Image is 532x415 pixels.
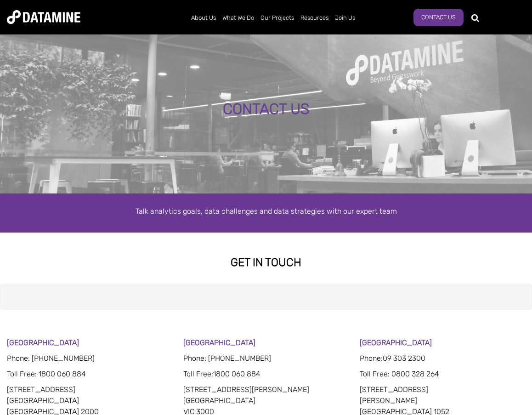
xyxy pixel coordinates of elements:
[7,370,35,378] span: Toll Free
[188,6,219,30] a: About Us
[7,354,95,363] span: Phone: [PHONE_NUMBER]
[360,338,432,347] strong: [GEOGRAPHIC_DATA]
[231,256,301,269] strong: GET IN TOUCH
[183,370,213,378] span: Toll Free:
[413,9,464,26] a: Contact Us
[7,338,79,347] strong: [GEOGRAPHIC_DATA]
[383,354,425,363] span: 09 303 2300
[65,101,467,118] div: CONTACT US
[136,207,397,216] span: Talk analytics goals, data challenges and data strategies with our expert team
[183,369,349,380] p: 1800 060 884
[183,354,271,363] span: Phone: [PHONE_NUMBER]
[7,369,172,380] p: : 1800 060 884
[183,338,255,347] strong: [GEOGRAPHIC_DATA]
[332,6,358,30] a: Join Us
[297,6,332,30] a: Resources
[360,370,439,378] span: Toll Free: 0800 328 264
[7,10,80,24] img: Datamine
[219,6,257,30] a: What We Do
[360,353,525,364] p: Phone:
[257,6,297,30] a: Our Projects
